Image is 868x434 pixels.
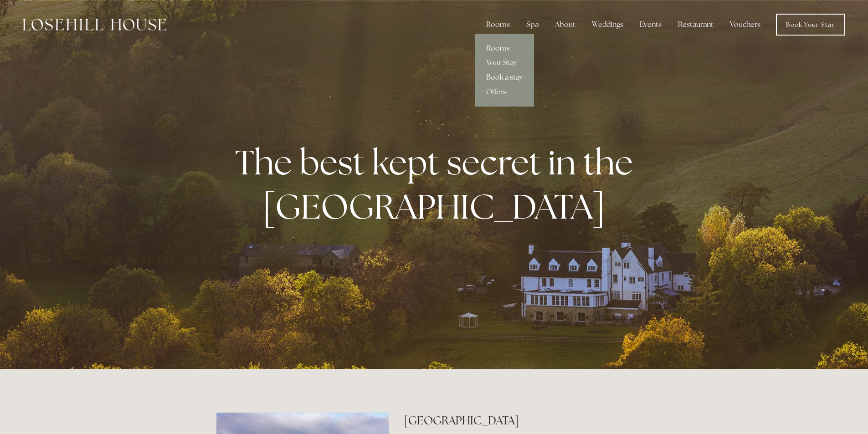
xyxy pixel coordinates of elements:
a: Vouchers [723,15,768,34]
h2: [GEOGRAPHIC_DATA] [404,413,652,429]
div: Events [632,15,669,34]
div: About [548,15,583,34]
div: Spa [519,15,546,34]
a: Rooms [475,41,534,56]
a: Offers [475,85,534,99]
a: Your Stay [475,56,534,70]
div: Rooms [479,15,517,34]
div: Weddings [585,15,631,34]
img: Losehill House [23,19,166,31]
strong: The best kept secret in the [GEOGRAPHIC_DATA] [235,140,640,229]
a: Book Your Stay [776,14,845,36]
a: Book a stay [475,70,534,85]
div: Restaurant [671,15,721,34]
